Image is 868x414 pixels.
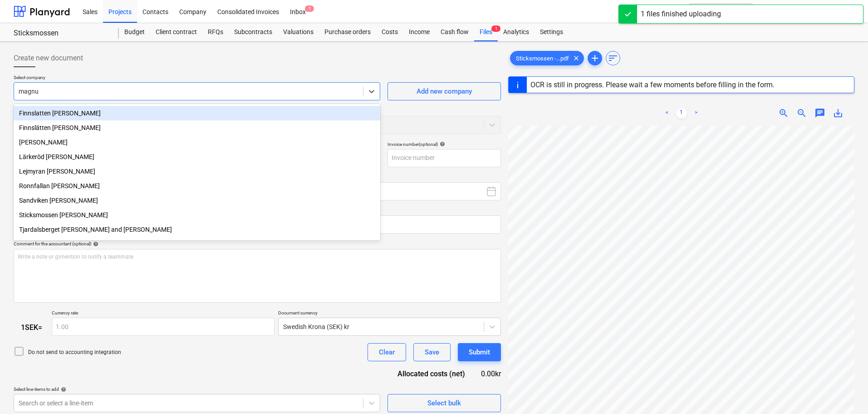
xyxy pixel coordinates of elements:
[91,241,98,247] span: help
[14,237,380,251] div: Press Enter to create magnu
[14,29,108,38] div: Sticksmossen
[14,222,380,237] div: Tjardalsberget WF - Magnus Hansson and Camilla Hansson
[14,208,380,222] div: Sticksmossen [PERSON_NAME]
[14,53,83,64] span: Create new document
[469,346,490,358] div: Submit
[676,108,687,119] a: Page 1 is your current page
[474,23,498,41] a: Files1
[14,208,380,222] div: Sticksmossen WF - Magnus Andreasson
[833,108,843,119] span: save_alt
[368,343,406,361] button: Clear
[343,182,501,200] button: [DATE]
[14,164,380,179] div: Lejmyran WF - Magnus Holman
[14,75,380,82] p: Select company
[530,80,775,89] div: OCR is still in progress. Please wait a few moments before filling in the form.
[778,108,789,119] span: zoom_in
[305,5,314,12] span: 1
[387,149,501,167] input: Invoice number
[14,323,52,332] div: 1 SEK =
[379,346,395,358] div: Clear
[535,23,569,41] a: Settings
[383,369,480,379] div: Allocated costs (net)
[438,141,445,147] span: help
[59,387,66,392] span: help
[403,23,435,41] a: Income
[343,175,501,182] p: Accounting period
[202,23,229,41] a: RFQs
[14,120,380,135] div: Finnslätten WF - Magnus Edvardsson
[641,9,721,20] div: 1 files finished uploading
[52,310,275,318] p: Currency rate
[14,135,380,150] div: [PERSON_NAME]
[474,23,498,41] div: Files
[14,222,380,237] div: Tjardalsberget [PERSON_NAME] and [PERSON_NAME]
[498,23,535,41] a: Analytics
[14,106,380,120] div: Finnslatten [PERSON_NAME]
[229,23,278,41] a: Subcontracts
[28,349,121,356] p: Do not send to accounting integration
[435,23,474,41] a: Cash flow
[458,343,501,361] button: Submit
[417,85,472,97] div: Add new company
[14,135,380,150] div: Larkerod WF - Magnus Einarsson
[119,23,150,41] a: Budget
[150,23,202,41] a: Client contract
[14,179,380,193] div: Ronnfallan WF - Magnus Furmark
[278,23,319,41] a: Valuations
[413,343,451,361] button: Save
[387,141,501,147] div: Invoice number (optional)
[14,120,380,135] div: Finnslätten [PERSON_NAME]
[14,106,380,120] div: Finnslatten WF - Magnus Edvardsson
[662,108,672,119] a: Previous page
[796,108,807,119] span: zoom_out
[814,108,825,119] span: chat
[376,23,403,41] a: Costs
[278,310,501,318] p: Document currency
[427,397,461,409] div: Select bulk
[14,193,380,208] div: Sandviken [PERSON_NAME]
[480,369,501,379] div: 0.00kr
[14,150,380,164] div: Lärkeröd WF - Magnus Einarsson
[691,108,701,119] a: Next page
[510,55,574,62] span: Sticksmossen -...pdf
[510,51,584,65] div: Sticksmossen -...pdf
[425,346,439,358] div: Save
[491,25,500,32] span: 1
[14,386,380,392] div: Select line-items to add
[589,53,600,64] span: add
[14,193,380,208] div: Sandviken WF - Magnus Ekman
[571,53,582,64] span: clear
[823,370,868,414] iframe: Chat Widget
[14,179,380,193] div: Ronnfallan [PERSON_NAME]
[387,394,501,412] button: Select bulk
[319,23,376,41] a: Purchase orders
[608,53,618,64] span: sort
[387,82,501,100] button: Add new company
[14,150,380,164] div: Lärkeröd [PERSON_NAME]
[14,164,380,179] div: Lejmyran [PERSON_NAME]
[14,241,501,247] div: Comment for the accountant (optional)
